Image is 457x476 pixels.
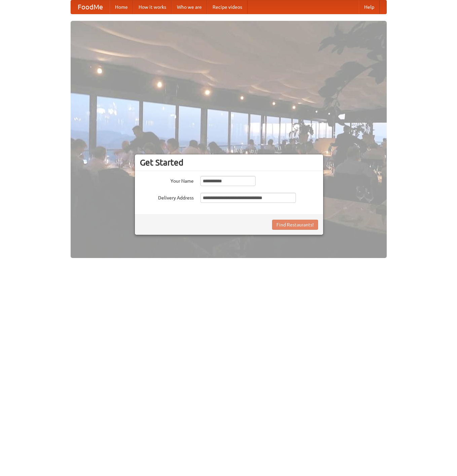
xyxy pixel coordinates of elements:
[359,0,380,14] a: Help
[172,0,207,14] a: Who we are
[133,0,172,14] a: How it works
[140,193,194,201] label: Delivery Address
[207,0,247,14] a: Recipe videos
[110,0,133,14] a: Home
[140,176,194,184] label: Your Name
[272,220,318,230] button: Find Restaurants!
[140,157,318,168] h3: Get Started
[71,0,110,14] a: FoodMe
